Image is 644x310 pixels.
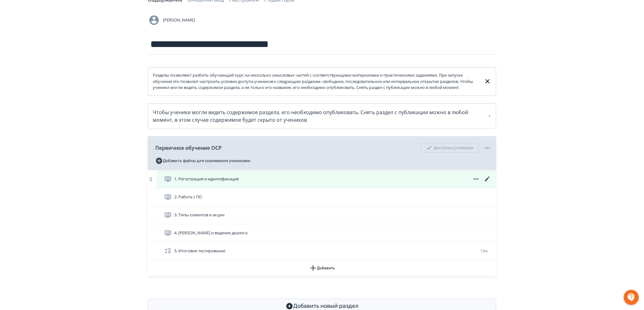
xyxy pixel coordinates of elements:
div: 2. Работа с ПО [148,188,496,206]
div: 4. [PERSON_NAME] и ведение диалога [148,224,496,242]
button: Добавить [148,260,496,276]
div: 1. Регистрация и идентификация [148,170,496,188]
div: 3. Типы клиентов и акции [148,206,496,224]
span: 1. Регистрация и идентификация [174,176,239,182]
div: Разделы позволяют разбить обучающий курс на несколько смысловых частей с соответствующими материа... [153,72,479,91]
span: 5. Итоговое тестирование [174,248,225,254]
span: 2. Работа с ПО [174,194,202,200]
div: Чтобы ученики могли видеть содержимое раздела, его необходимо опубликовать. Снять раздел с публик... [153,108,491,124]
button: Добавить файлы для скачивания учениками [155,156,250,166]
span: 13м. [480,248,489,254]
span: Первичное обучение ОСР [155,144,222,152]
span: [PERSON_NAME] [163,17,195,23]
span: 3. Типы клиентов и акции [174,212,224,218]
span: 4. Сервис и ведение диалога [174,230,247,236]
div: Доступно ученикам [421,143,479,153]
div: 5. Итоговое тестирование13м. [148,242,496,260]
